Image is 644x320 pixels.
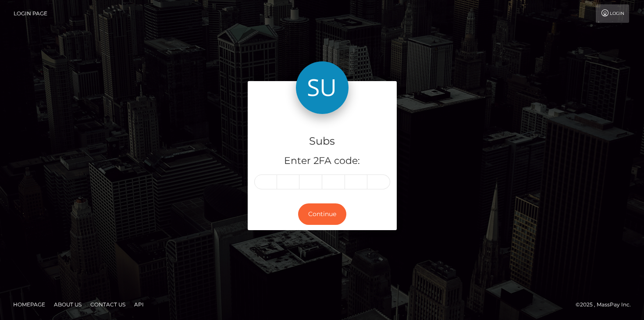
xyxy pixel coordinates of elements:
a: Login Page [14,4,47,23]
a: Login [596,4,629,23]
a: Contact Us [87,298,129,311]
a: API [131,298,147,311]
div: © 2025 , MassPay Inc. [576,300,637,309]
h5: Enter 2FA code: [254,154,390,168]
a: Homepage [10,298,49,311]
img: Subs [296,61,349,114]
a: About Us [50,298,85,311]
button: Continue [298,203,346,225]
h4: Subs [254,134,390,149]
